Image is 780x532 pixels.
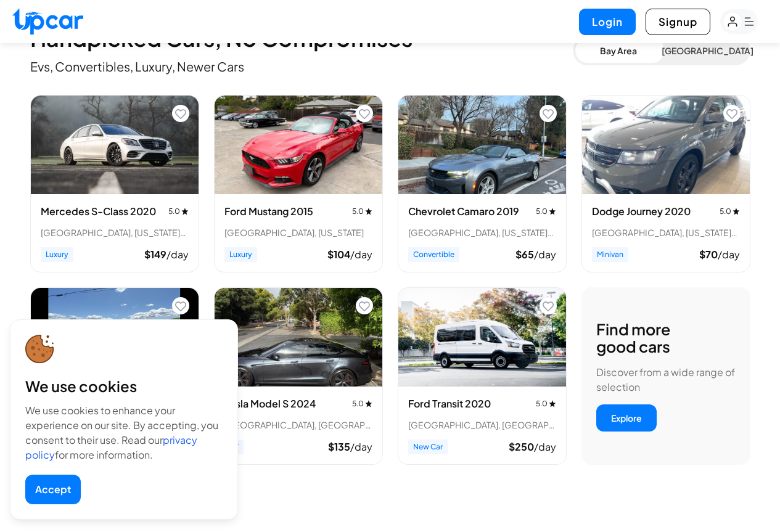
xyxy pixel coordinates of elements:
[581,95,750,272] div: View details for Dodge Journey 2020
[224,396,316,411] h3: Tesla Model S 2024
[646,9,710,35] button: Signup
[224,226,372,239] div: [GEOGRAPHIC_DATA], [US_STATE]
[536,399,556,409] span: 5.0
[592,247,628,262] span: Minivan
[350,440,372,453] span: /day
[224,247,257,262] span: Luxury
[172,297,189,314] button: Add to favorites
[215,96,382,194] img: Ford Mustang 2015
[352,207,372,216] span: 5.0
[720,207,740,216] span: 5.0
[352,399,372,409] span: 5.0
[509,440,534,453] span: $ 250
[327,248,350,261] span: $ 104
[515,248,534,261] span: $ 65
[408,204,519,219] h3: Chevrolet Camaro 2019
[356,297,373,314] button: Add to favorites
[662,38,748,63] button: [GEOGRAPHIC_DATA]
[699,248,718,261] span: $ 70
[579,9,636,35] button: Login
[224,204,313,219] h3: Ford Mustang 2015
[356,105,373,122] button: Add to favorites
[408,396,491,411] h3: Ford Transit 2020
[398,95,567,272] div: View details for Chevrolet Camaro 2019
[25,475,81,504] button: Accept
[25,335,54,364] img: cookie-icon.svg
[214,95,383,272] div: View details for Ford Mustang 2015
[30,287,199,465] div: View details for Tesla Cybertruck 2024
[365,400,372,407] img: star
[408,226,556,239] div: [GEOGRAPHIC_DATA], [US_STATE] • 2 trips
[172,105,189,122] button: Add to favorites
[168,207,189,216] span: 5.0
[582,96,750,194] img: Dodge Journey 2020
[30,95,199,272] div: View details for Mercedes S-Class 2020
[31,96,199,194] img: Mercedes S-Class 2020
[540,105,557,122] button: Add to favorites
[408,247,459,262] span: Convertible
[723,105,741,122] button: Add to favorites
[596,404,657,432] button: Explore
[534,440,556,453] span: /day
[398,288,566,387] img: Ford Transit 2020
[592,204,691,219] h3: Dodge Journey 2020
[30,58,573,75] p: Evs, Convertibles, Luxury, Newer Cars
[596,365,736,395] p: Discover from a wide range of selection
[41,204,156,219] h3: Mercedes S-Class 2020
[144,248,166,261] span: $ 149
[408,440,448,454] span: New Car
[41,247,73,262] span: Luxury
[592,226,740,239] div: [GEOGRAPHIC_DATA], [US_STATE] • 1 trips
[12,8,83,35] img: Upcar Logo
[215,288,382,387] img: Tesla Model S 2024
[549,400,556,407] img: star
[31,288,199,387] img: Tesla Cybertruck 2024
[596,321,670,355] h3: Find more good cars
[350,248,372,261] span: /day
[733,208,740,215] img: star
[214,287,383,465] div: View details for Tesla Model S 2024
[540,297,557,314] button: Add to favorites
[30,26,573,51] h2: Handpicked Cars, No Compromises
[25,403,223,462] div: We use cookies to enhance your experience on our site. By accepting, you consent to their use. Re...
[328,440,350,453] span: $ 135
[166,248,189,261] span: /day
[224,419,372,431] div: [GEOGRAPHIC_DATA], [GEOGRAPHIC_DATA]
[25,376,223,396] div: We use cookies
[398,287,567,465] div: View details for Ford Transit 2020
[718,248,740,261] span: /day
[181,208,189,215] img: star
[398,96,566,194] img: Chevrolet Camaro 2019
[408,419,556,431] div: [GEOGRAPHIC_DATA], [GEOGRAPHIC_DATA]
[549,208,556,215] img: star
[536,207,556,216] span: 5.0
[365,208,372,215] img: star
[41,226,189,239] div: [GEOGRAPHIC_DATA], [US_STATE] • 2 trips
[534,248,556,261] span: /day
[575,38,662,63] button: Bay Area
